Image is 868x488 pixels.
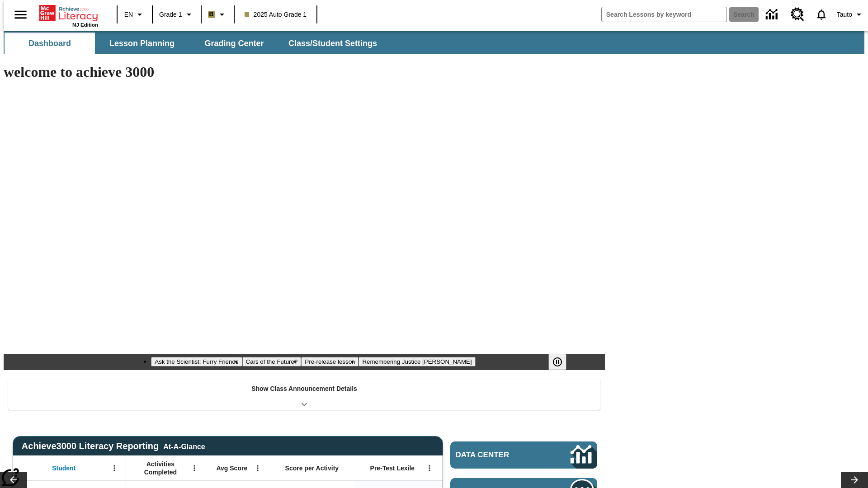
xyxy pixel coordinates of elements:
[245,10,307,19] span: 2025 Auto Grade 1
[120,6,149,23] button: Language: EN, Select a language
[285,464,339,472] span: Score per Activity
[39,4,98,22] a: Home
[5,33,95,54] button: Dashboard
[288,38,377,49] span: Class/Student Settings
[810,3,833,26] a: Notifications
[423,461,436,475] button: Open Menu
[370,464,415,472] span: Pre-Test Lexile
[131,460,190,476] span: Activities Completed
[209,9,214,20] span: B
[151,357,242,366] button: Slide 1 Ask the Scientist: Furry Friends
[251,461,264,475] button: Open Menu
[450,441,597,469] a: Data Center
[7,1,34,28] button: Open side menu
[108,461,121,475] button: Open Menu
[52,464,75,472] span: Student
[72,22,98,28] span: NJ Edition
[4,33,385,54] div: SubNavbar
[837,10,852,19] span: Tauto
[548,354,566,370] button: Pause
[456,450,540,460] span: Data Center
[548,354,576,370] div: Pause
[841,472,868,488] button: Lesson carousel, Next
[109,38,175,49] span: Lesson Planning
[281,33,384,54] button: Class/Student Settings
[760,2,785,27] a: Data Center
[156,6,198,23] button: Grade: Grade 1, Select a grade
[22,441,205,451] span: Achieve3000 Literacy Reporting
[216,464,247,472] span: Avg Score
[833,6,868,23] button: Profile/Settings
[359,357,475,366] button: Slide 4 Remembering Justice O'Connor
[8,379,600,410] div: Show Class Announcement Details
[4,64,605,80] h1: welcome to achieve 3000
[301,357,359,366] button: Slide 3 Pre-release lesson
[28,38,71,49] span: Dashboard
[188,461,201,475] button: Open Menu
[251,384,357,394] p: Show Class Announcement Details
[204,6,231,23] button: Boost Class color is light brown. Change class color
[204,38,264,49] span: Grading Center
[785,2,810,27] a: Resource Center, Will open in new tab
[163,441,205,451] div: At-A-Glance
[124,10,133,19] span: EN
[602,7,726,22] input: search field
[242,357,302,366] button: Slide 2 Cars of the Future?
[97,33,187,54] button: Lesson Planning
[4,31,864,54] div: SubNavbar
[159,10,182,19] span: Grade 1
[39,3,98,28] div: Home
[189,33,279,54] button: Grading Center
